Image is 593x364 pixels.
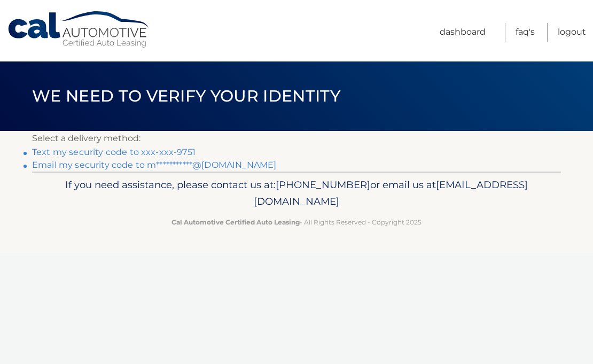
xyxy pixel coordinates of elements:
a: Logout [558,23,586,42]
p: If you need assistance, please contact us at: or email us at [39,176,554,211]
a: Text my security code to xxx-xxx-9751 [32,147,196,157]
a: Cal Automotive [7,11,151,49]
a: Dashboard [440,23,486,42]
a: FAQ's [516,23,535,42]
p: Select a delivery method: [32,131,561,146]
span: [PHONE_NUMBER] [276,179,370,191]
span: We need to verify your identity [32,86,340,106]
p: - All Rights Reserved - Copyright 2025 [39,216,554,228]
strong: Cal Automotive Certified Auto Leasing [171,218,300,226]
